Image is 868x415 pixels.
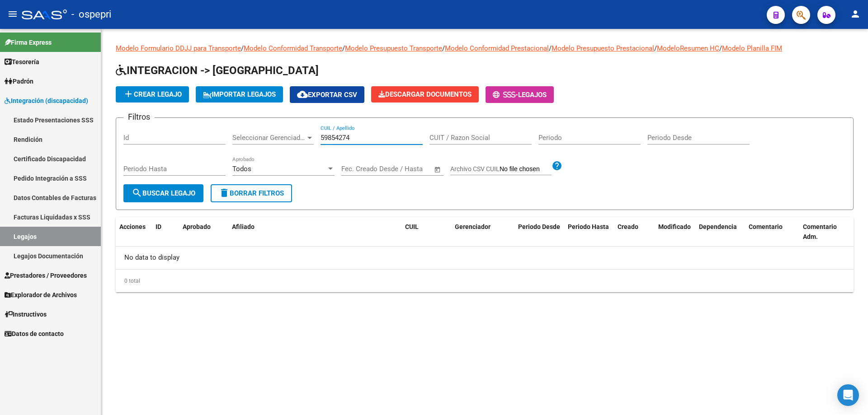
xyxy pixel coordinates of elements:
[116,217,152,247] datatable-header-cell: Acciones
[695,217,745,247] datatable-header-cell: Dependencia
[371,86,479,103] button: Descargar Documentos
[244,44,342,52] a: Modelo Conformidad Transporte
[71,5,111,24] span: - ospepri
[401,217,451,247] datatable-header-cell: CUIL
[219,187,230,198] mat-icon: delete
[618,223,638,230] span: Creado
[116,64,319,77] span: INTEGRACION -> [GEOGRAPHIC_DATA]
[5,290,77,300] span: Explorador de Archivos
[116,43,854,292] div: / / / / / /
[379,165,423,173] input: End date
[116,270,854,292] div: 0 total
[297,91,357,99] span: Exportar CSV
[518,91,547,99] span: Legajos
[219,189,284,197] span: Borrar Filtros
[132,187,142,198] mat-icon: search
[116,86,189,103] button: Crear Legajo
[116,247,854,269] div: No data to display
[7,9,18,19] mat-icon: menu
[500,165,552,173] input: Archivo CSV CUIL
[657,44,719,52] a: ModeloResumen HC
[119,223,146,230] span: Acciones
[850,9,861,19] mat-icon: person
[5,270,87,280] span: Prestadores / Proveedores
[123,89,134,99] mat-icon: add
[5,57,39,67] span: Tesorería
[837,384,859,406] div: Open Intercom Messenger
[123,90,182,98] span: Crear Legajo
[290,86,364,103] button: Exportar CSV
[552,160,562,171] mat-icon: help
[203,90,276,98] span: IMPORTAR LEGAJOS
[564,217,614,247] datatable-header-cell: Periodo Hasta
[493,91,518,99] span: -
[116,44,241,52] a: Modelo Formulario DDJJ para Transporte
[518,223,560,230] span: Periodo Desde
[5,329,64,339] span: Datos de contacto
[196,86,283,103] button: IMPORTAR LEGAJOS
[132,189,195,197] span: Buscar Legajo
[803,223,837,241] span: Comentario Adm.
[699,223,737,230] span: Dependencia
[232,134,306,142] span: Seleccionar Gerenciador
[123,111,155,123] h3: Filtros
[552,44,654,52] a: Modelo Presupuesto Prestacional
[179,217,215,247] datatable-header-cell: Aprobado
[450,165,500,173] span: Archivo CSV CUIL
[5,37,52,47] span: Firma Express
[799,217,854,247] datatable-header-cell: Comentario Adm.
[5,76,33,86] span: Padrón
[5,309,47,319] span: Instructivos
[749,223,783,230] span: Comentario
[232,165,251,173] span: Todos
[722,44,782,52] a: Modelo Planilla FIM
[378,90,472,98] span: Descargar Documentos
[614,217,655,247] datatable-header-cell: Creado
[183,223,211,230] span: Aprobado
[568,223,609,230] span: Periodo Hasta
[123,184,203,202] button: Buscar Legajo
[228,217,401,247] datatable-header-cell: Afiliado
[211,184,292,202] button: Borrar Filtros
[514,217,564,247] datatable-header-cell: Periodo Desde
[156,223,161,230] span: ID
[405,223,419,230] span: CUIL
[455,223,491,230] span: Gerenciador
[451,217,514,247] datatable-header-cell: Gerenciador
[152,217,179,247] datatable-header-cell: ID
[232,223,255,230] span: Afiliado
[655,217,695,247] datatable-header-cell: Modificado
[341,165,371,173] input: Start date
[433,164,443,175] button: Open calendar
[5,96,88,106] span: Integración (discapacidad)
[297,89,308,100] mat-icon: cloud_download
[658,223,691,230] span: Modificado
[486,86,554,103] button: -Legajos
[745,217,799,247] datatable-header-cell: Comentario
[445,44,549,52] a: Modelo Conformidad Prestacional
[345,44,442,52] a: Modelo Presupuesto Transporte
